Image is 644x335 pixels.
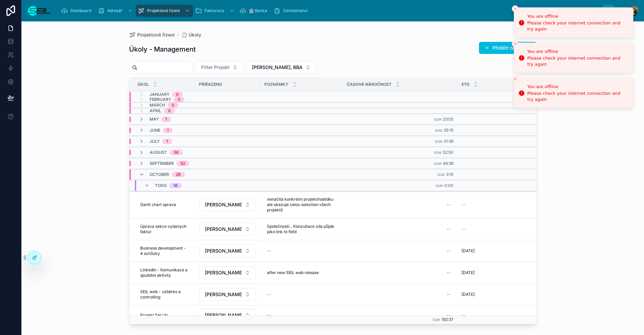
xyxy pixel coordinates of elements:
span: [PERSON_NAME], BBA [205,269,242,276]
span: Přiřazeno [199,82,222,87]
button: Select Button [196,61,244,74]
a: Business development - 4 schůzky [138,243,191,259]
div: Please check your internet connection and try again [527,55,628,67]
span: April [150,108,161,114]
span: Business development - 4 schůzky [140,246,188,256]
a: Zaměstnanci [272,5,313,17]
a: [DATE] [462,248,547,254]
button: Select Button [199,288,256,301]
div: scrollable content [56,3,602,18]
div: -- [267,248,271,254]
a: LinkedIn - Komunikace a spuštění aktivity [138,265,191,281]
span: Projektové řízení [147,8,180,13]
div: 56 [174,150,179,155]
span: Adresář [107,8,122,13]
span: March [150,103,165,108]
span: May [150,117,159,122]
a: after new SEIL web release [264,267,339,278]
div: 16 [173,183,178,188]
a: -- [264,289,339,300]
small: Sum [434,118,441,121]
span: Poznámky [264,82,288,87]
span: [DATE] [462,248,475,254]
div: 52 [180,161,185,166]
span: Zaměstnanci [283,8,308,13]
button: Select Button [199,266,256,279]
h1: Úkoly - Management [129,45,196,54]
span: ETD [462,82,470,87]
button: Select Button [199,223,256,236]
a: -- [347,267,453,278]
span: February [150,97,171,102]
span: [DATE] [462,270,475,275]
a: Select Button [199,266,256,279]
a: SEIL web - výběrko a controlling [138,286,191,303]
span: September [150,161,174,166]
span: Úprava sekce vydaných faktur [140,224,188,234]
button: Select Button [199,198,256,211]
a: -- [347,289,453,300]
span: after new SEIL web release [267,270,319,275]
a: 📋 Úkoly [181,31,201,38]
span: July [150,139,160,144]
a: Select Button [199,288,256,301]
span: Gantt chart oprava [140,202,176,207]
span: [PERSON_NAME], BBA [205,201,242,208]
span: Fakturace [205,8,224,13]
a: -- [347,199,453,210]
span: 192:37 [441,317,453,322]
span: Úkol [138,82,149,87]
div: 0 [172,103,174,108]
img: App logo [27,5,51,16]
a: -- [264,310,339,321]
span: [PERSON_NAME], BBA [205,312,242,319]
span: Projektové řízení [137,31,175,38]
span: 0:00 [444,183,453,188]
a: Dashboard [59,5,96,17]
div: 1 [167,128,169,133]
a: Select Button [199,222,256,236]
div: You are offline [527,83,628,90]
div: -- [267,292,271,297]
div: 28 [176,172,181,177]
div: -- [447,292,451,297]
small: Sum [435,129,442,132]
span: -- [462,202,466,207]
span: 23:05 [443,117,453,122]
div: -- [447,202,451,207]
div: -- [267,313,271,318]
a: Úprava sekce vydaných faktur [138,221,191,237]
span: 46:36 [443,161,453,166]
a: -- [462,313,547,318]
span: Filter Projekt [201,64,230,71]
a: -- [462,202,547,207]
span: Todo [155,183,167,188]
div: Please check your internet connection and try again [527,20,628,32]
div: 0 [178,97,180,102]
button: Select Button [246,61,316,74]
a: Fakturace [193,5,237,17]
span: -- [462,313,466,318]
small: Sum [435,140,442,143]
a: -- [347,224,453,234]
div: -- [447,313,451,318]
a: Projekt Set Up [138,310,191,321]
span: SEIL web - výběrko a controlling [140,289,188,300]
button: Close toast [512,76,519,82]
a: Adresář [96,5,136,17]
a: nenačítá konkrétní projekt/nabídku ale ukazuje celou selection všech projektů [264,194,339,215]
div: 0 [176,92,179,97]
span: 52:50 [443,150,453,155]
span: June [150,128,160,133]
a: Select Button [199,198,256,211]
a: -- [264,246,339,256]
div: 1 [166,139,168,144]
span: LinkedIn - Komunikace a spuštění aktivity [140,267,188,278]
a: Select Button [199,244,256,258]
span: Projekt Set Up [140,313,168,318]
span: Dashboard [70,8,91,13]
div: -- [447,226,451,232]
small: Sum [434,151,441,154]
button: Přidělit nový úkol [479,42,537,54]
